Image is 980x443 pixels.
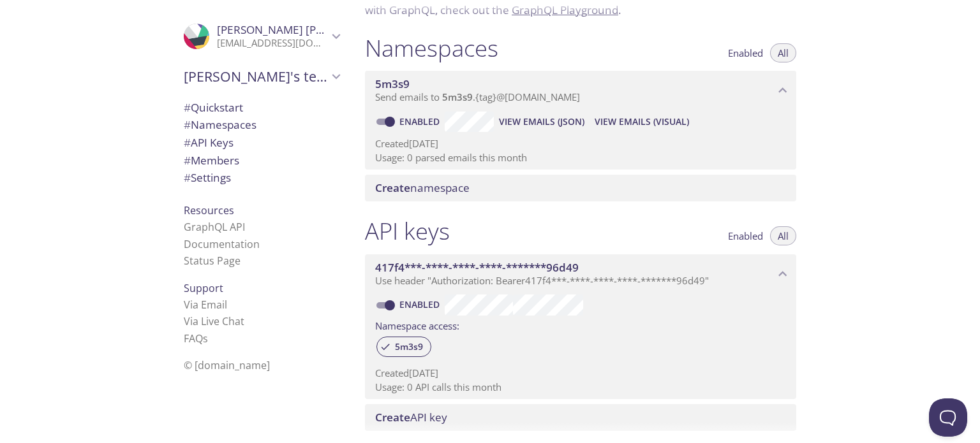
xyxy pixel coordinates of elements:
p: [EMAIL_ADDRESS][DOMAIN_NAME] [217,37,328,50]
button: All [770,226,796,245]
h1: Namespaces [365,34,498,62]
a: Enabled [397,298,445,310]
span: Support [184,281,223,295]
span: API Keys [184,135,234,150]
button: View Emails (JSON) [494,112,590,132]
div: Create API Key [365,404,796,431]
div: Namespaces [174,116,350,134]
span: Resources [184,203,234,217]
span: namespace [375,180,470,195]
span: # [184,100,191,115]
div: 5m3s9 namespace [365,71,796,110]
button: View Emails (Visual) [590,112,694,132]
div: Abhinav's team [174,60,350,93]
span: Create [375,410,410,425]
p: Created [DATE] [375,137,786,150]
span: Namespaces [184,117,256,132]
p: Created [DATE] [375,367,786,380]
button: Enabled [720,226,771,245]
span: 5m3s9 [387,341,431,352]
div: Create namespace [365,175,796,201]
a: Enabled [397,115,445,127]
a: GraphQL API [184,220,245,234]
a: Via Email [184,298,227,312]
span: Quickstart [184,100,243,115]
span: # [184,153,191,168]
div: 5m3s9 [376,337,431,357]
span: Members [184,153,239,168]
div: Abhinav Jha [174,15,350,57]
div: Team Settings [174,169,350,187]
a: Status Page [184,254,241,268]
button: All [770,43,796,62]
div: Quickstart [174,99,350,117]
span: Create [375,180,410,195]
p: Usage: 0 API calls this month [375,381,786,394]
label: Namespace access: [375,316,459,334]
span: © [DOMAIN_NAME] [184,358,270,372]
span: View Emails (JSON) [499,114,584,129]
span: # [184,170,191,185]
iframe: Help Scout Beacon - Open [929,398,967,437]
div: Members [174,152,350,170]
span: 5m3s9 [375,76,410,91]
span: View Emails (Visual) [595,114,689,129]
p: Usage: 0 parsed emails this month [375,151,786,164]
span: s [203,331,208,345]
span: [PERSON_NAME] [PERSON_NAME] [217,22,392,37]
span: 5m3s9 [442,91,473,103]
span: Settings [184,170,231,185]
a: FAQ [184,331,208,345]
h1: API keys [365,217,450,245]
span: API key [375,410,447,425]
button: Enabled [720,43,771,62]
span: # [184,135,191,150]
span: Send emails to . {tag} @[DOMAIN_NAME] [375,91,580,103]
a: Documentation [184,237,260,251]
a: Via Live Chat [184,314,244,328]
div: API Keys [174,134,350,152]
span: [PERSON_NAME]'s team [184,68,328,85]
span: # [184,117,191,132]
